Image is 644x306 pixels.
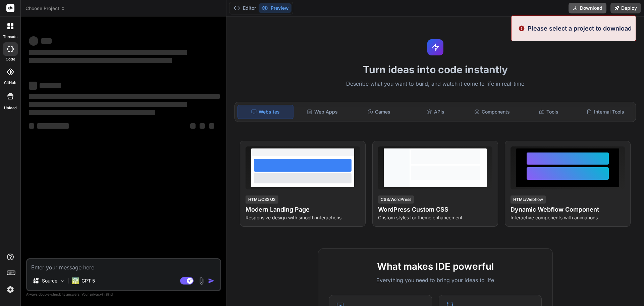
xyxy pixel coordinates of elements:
[569,3,606,13] button: Download
[200,123,205,129] span: ‌
[29,110,155,115] span: ‌
[521,105,577,119] div: Tools
[230,80,640,88] p: Describe what you want to build, and watch it come to life in real-time
[29,50,187,55] span: ‌
[4,105,17,111] label: Upload
[5,284,16,295] img: settings
[378,205,492,214] h4: WordPress Custom CSS
[42,277,57,284] p: Source
[237,105,293,119] div: Websites
[231,3,259,13] button: Editor
[246,195,278,204] div: HTML/CSS/JS
[246,214,360,221] p: Responsive design with smooth interactions
[578,105,633,119] div: Internal Tools
[329,259,542,273] h2: What makes IDE powerful
[378,214,492,221] p: Custom styles for theme enhancement
[528,24,632,33] p: Please select a project to download
[518,24,525,33] img: alert
[408,105,463,119] div: APIs
[190,123,196,129] span: ‌
[378,195,414,204] div: CSS/WordPress
[230,63,640,76] h1: Turn ideas into code instantly
[29,58,172,63] span: ‌
[198,277,205,285] img: attachment
[465,105,520,119] div: Components
[4,80,16,86] label: GitHub
[295,105,350,119] div: Web Apps
[41,38,52,44] span: ‌
[329,276,542,284] p: Everything you need to bring your ideas to life
[511,205,625,214] h4: Dynamic Webflow Component
[352,105,407,119] div: Games
[511,214,625,221] p: Interactive components with animations
[511,195,546,204] div: HTML/Webflow
[29,123,34,129] span: ‌
[72,277,79,284] img: GPT 5
[259,3,291,13] button: Preview
[6,56,15,62] label: code
[29,94,220,99] span: ‌
[59,278,65,284] img: Pick Models
[90,292,102,296] span: privacy
[25,5,65,12] span: Choose Project
[82,277,95,284] p: GPT 5
[40,83,61,88] span: ‌
[209,123,214,129] span: ‌
[29,102,187,107] span: ‌
[29,82,37,90] span: ‌
[246,205,360,214] h4: Modern Landing Page
[610,3,641,13] button: Deploy
[26,291,221,298] p: Always double-check its answers. Your in Bind
[208,277,215,284] img: icon
[3,34,17,40] label: threads
[37,123,69,129] span: ‌
[29,36,38,46] span: ‌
